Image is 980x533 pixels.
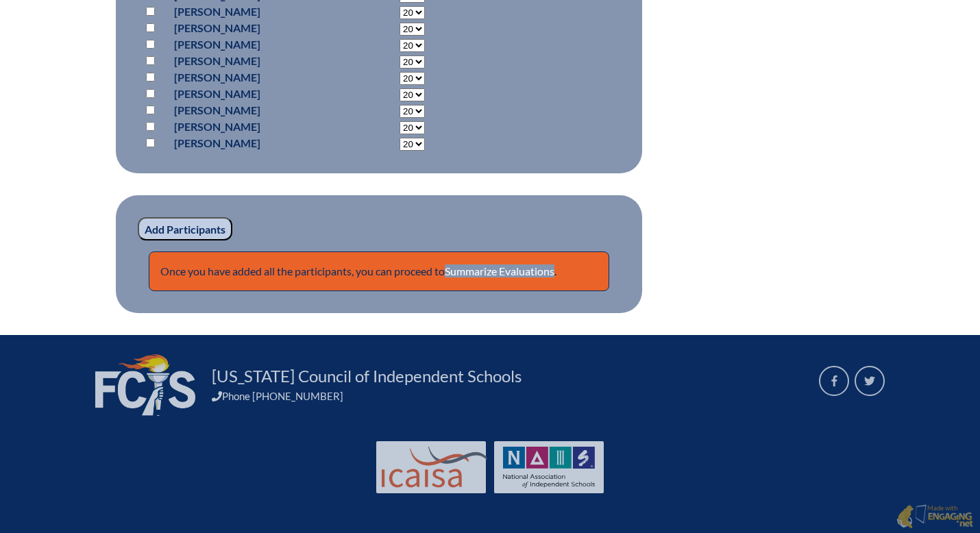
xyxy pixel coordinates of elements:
p: [PERSON_NAME] [174,3,349,20]
p: Made with [927,504,973,530]
p: [PERSON_NAME] [174,86,349,102]
a: Made with [891,501,979,533]
p: [PERSON_NAME] [174,135,349,151]
p: [PERSON_NAME] [174,36,349,53]
p: [PERSON_NAME] [174,102,349,119]
img: NAIS Logo [503,447,595,488]
div: Phone [PHONE_NUMBER] [212,390,803,402]
p: [PERSON_NAME] [174,53,349,69]
a: Summarize Evaluations [445,264,554,277]
p: [PERSON_NAME] [174,119,349,135]
a: [US_STATE] Council of Independent Schools [206,365,527,387]
p: [PERSON_NAME] [174,20,349,36]
img: Engaging - Bring it online [927,512,973,528]
p: [PERSON_NAME] [174,69,349,86]
img: FCIS_logo_white [95,354,195,416]
input: Add Participants [138,217,232,240]
img: Int'l Council Advancing Independent School Accreditation logo [382,447,487,488]
img: Engaging - Bring it online [915,504,929,524]
p: Once you have added all the participants, you can proceed to . [149,251,609,291]
img: Engaging - Bring it online [896,504,914,529]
